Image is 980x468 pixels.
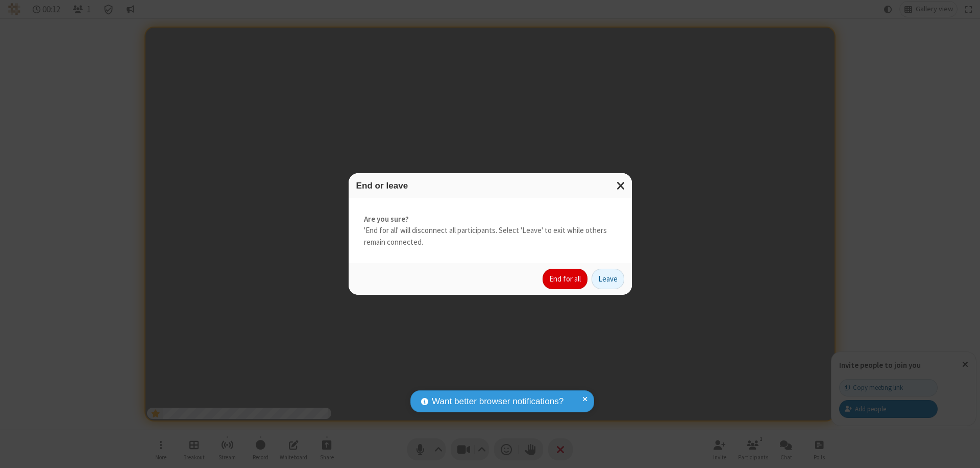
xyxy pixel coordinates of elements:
h3: End or leave [356,181,624,191]
button: Close modal [610,173,632,198]
span: Want better browser notifications? [432,395,563,408]
button: End for all [543,269,587,289]
strong: Are you sure? [364,214,617,225]
button: Leave [592,269,624,289]
div: 'End for all' will disconnect all participants. Select 'Leave' to exit while others remain connec... [349,198,632,264]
